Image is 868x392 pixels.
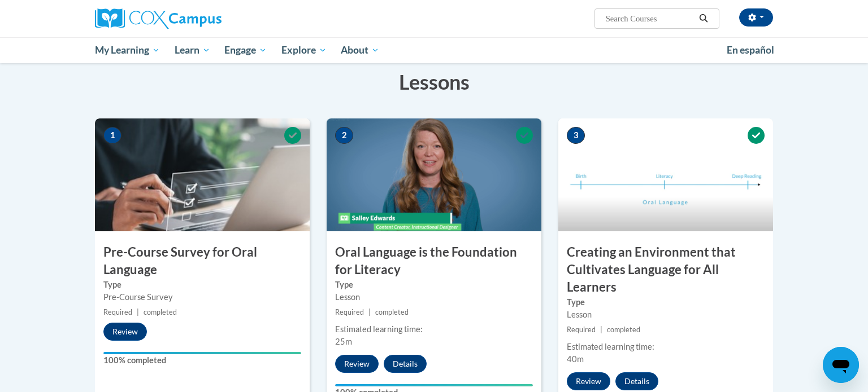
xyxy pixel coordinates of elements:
[727,44,774,56] span: En español
[335,337,352,346] span: 25m
[95,8,310,29] a: Cox Campus
[335,279,533,291] label: Type
[281,43,327,57] span: Explore
[567,341,765,353] div: Estimated learning time:
[600,325,602,334] span: |
[103,279,301,291] label: Type
[739,8,773,27] button: Account Settings
[335,355,379,373] button: Review
[103,354,301,367] label: 100% completed
[95,68,773,96] h3: Lessons
[217,37,274,63] a: Engage
[335,291,533,303] div: Lesson
[103,323,147,341] button: Review
[274,37,334,63] a: Explore
[341,43,379,57] span: About
[103,291,301,303] div: Pre-Course Survey
[95,43,160,57] span: My Learning
[88,37,167,63] a: My Learning
[375,308,409,316] span: completed
[224,43,267,57] span: Engage
[78,37,790,63] div: Main menu
[823,347,859,383] iframe: Button to launch messaging window
[95,118,310,231] img: Course Image
[719,38,782,62] a: En español
[384,355,427,373] button: Details
[137,308,139,316] span: |
[335,323,533,336] div: Estimated learning time:
[695,12,712,25] button: Search
[335,384,533,386] div: Your progress
[103,352,301,354] div: Your progress
[103,127,121,144] span: 1
[95,8,222,29] img: Cox Campus
[558,118,773,231] img: Course Image
[567,325,596,334] span: Required
[144,308,177,316] span: completed
[607,325,640,334] span: completed
[175,43,210,57] span: Learn
[327,118,541,231] img: Course Image
[615,372,658,390] button: Details
[334,37,387,63] a: About
[558,244,773,296] h3: Creating an Environment that Cultivates Language for All Learners
[567,309,765,321] div: Lesson
[335,308,364,316] span: Required
[567,354,584,364] span: 40m
[567,296,765,309] label: Type
[95,244,310,279] h3: Pre-Course Survey for Oral Language
[368,308,371,316] span: |
[167,37,218,63] a: Learn
[335,127,353,144] span: 2
[327,244,541,279] h3: Oral Language is the Foundation for Literacy
[567,372,610,390] button: Review
[605,12,695,25] input: Search Courses
[567,127,585,144] span: 3
[103,308,132,316] span: Required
